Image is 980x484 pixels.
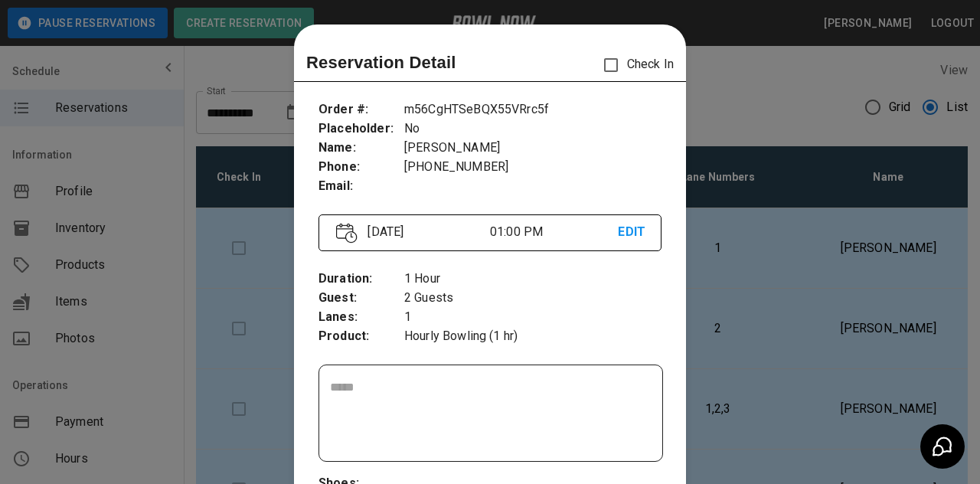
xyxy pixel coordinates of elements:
[404,158,661,177] p: [PHONE_NUMBER]
[318,270,404,289] p: Duration :
[404,327,661,346] p: Hourly Bowling (1 hr)
[306,50,456,75] p: Reservation Detail
[318,139,404,158] p: Name :
[318,100,404,119] p: Order # :
[318,327,404,346] p: Product :
[490,223,619,241] p: 01:00 PM
[336,223,358,244] img: Vector
[318,177,404,196] p: Email :
[318,158,404,177] p: Phone :
[404,289,661,308] p: 2 Guests
[318,289,404,308] p: Guest :
[618,223,643,242] p: EDIT
[404,100,661,119] p: m56CgHTSeBQX55VRrc5f
[318,119,404,139] p: Placeholder :
[404,308,661,327] p: 1
[595,49,674,81] p: Check In
[404,119,661,139] p: No
[318,308,404,327] p: Lanes :
[404,139,661,158] p: [PERSON_NAME]
[404,270,661,289] p: 1 Hour
[361,223,490,241] p: [DATE]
